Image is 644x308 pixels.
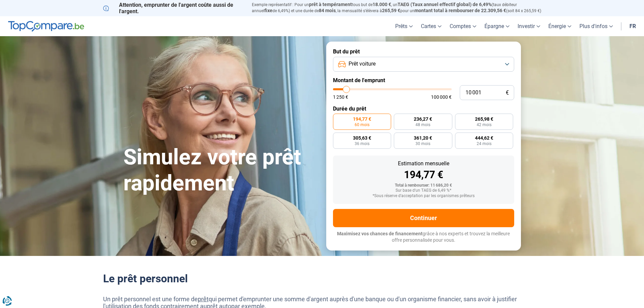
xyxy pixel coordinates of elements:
[333,57,514,72] button: Prêt voiture
[382,8,400,13] span: 265,59 €
[353,136,371,140] span: 305,63 €
[414,117,432,121] span: 236,27 €
[480,16,514,36] a: Épargne
[398,2,492,7] span: TAEG (Taux annuel effectif global) de 6,49%
[264,8,272,13] span: fixe
[252,2,541,14] p: Exemple représentatif : Pour un tous but de , un (taux débiteur annuel de 6,49%) et une durée de ...
[123,144,318,196] h1: Simulez votre prêt rapidement
[353,117,371,121] span: 194,77 €
[338,188,509,193] div: Sur base d'un TAEG de 6,49 %*
[355,123,369,127] span: 60 mois
[477,123,492,127] span: 42 mois
[415,142,430,146] span: 30 mois
[349,60,376,68] span: Prêt voiture
[575,16,617,36] a: Plus d'infos
[338,161,509,166] div: Estimation mensuelle
[506,90,509,96] span: €
[8,21,84,32] img: TopCompare
[309,2,352,7] span: prêt à tempérament
[414,8,506,13] span: montant total à rembourser de 22.309,56 €
[475,136,493,140] span: 444,62 €
[338,170,509,180] div: 194,77 €
[415,123,430,127] span: 48 mois
[417,16,446,36] a: Cartes
[103,272,541,285] h2: Le prêt personnel
[391,16,417,36] a: Prêts
[544,16,575,36] a: Énergie
[333,231,514,244] p: grâce à nos experts et trouvez la meilleure offre personnalisée pour vous.
[333,77,514,84] label: Montant de l'emprunt
[355,142,369,146] span: 36 mois
[103,2,244,15] p: Attention, emprunter de l'argent coûte aussi de l'argent.
[475,117,493,121] span: 265,98 €
[625,16,640,36] a: fr
[333,105,514,112] label: Durée du prêt
[338,183,509,188] div: Total à rembourser: 11 686,20 €
[373,2,391,7] span: 18.000 €
[198,295,209,303] a: prêt
[446,16,480,36] a: Comptes
[333,95,348,99] span: 1 250 €
[477,142,492,146] span: 24 mois
[338,194,509,198] div: *Sous réserve d'acceptation par les organismes prêteurs
[431,95,452,99] span: 100 000 €
[337,231,423,236] span: Maximisez vos chances de financement
[333,209,514,227] button: Continuer
[514,16,544,36] a: Investir
[414,136,432,140] span: 361,20 €
[333,48,514,55] label: But du prêt
[319,8,336,13] span: 84 mois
